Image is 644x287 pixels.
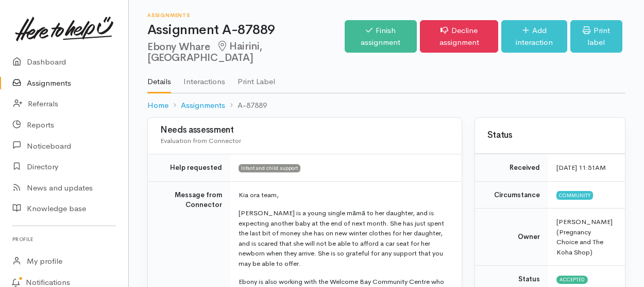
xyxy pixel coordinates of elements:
h1: Assignment A-87889 [147,23,345,38]
h3: Needs assessment [160,125,449,135]
h6: Assignments [147,12,345,18]
td: Circumstance [475,181,548,209]
span: Evaluation from Connector [160,136,241,145]
a: Assignments [181,100,225,111]
span: [PERSON_NAME] (Pregnancy Choice and The Koha Shop) [556,217,613,257]
p: Kia ora team, [239,190,449,200]
a: Details [147,63,171,93]
a: Home [147,100,168,111]
td: Received [475,154,548,182]
span: Hairini, [GEOGRAPHIC_DATA] [147,40,262,64]
h6: Profile [12,232,116,246]
nav: breadcrumb [147,93,625,118]
td: Help requested [148,154,230,182]
h2: Ebony Whare [147,41,345,64]
a: Finish assignment [345,20,417,53]
a: Print label [570,20,622,53]
p: [PERSON_NAME] is a young single māmā to her daughter, and is expecting another baby at the end of... [239,208,449,268]
a: Print Label [238,63,275,92]
span: Accepted [556,276,588,284]
td: Owner [475,209,548,266]
a: Decline assignment [420,20,498,53]
span: Community [556,191,593,199]
time: [DATE] 11:51AM [556,163,606,172]
a: Interactions [183,63,225,92]
span: Infant and child support [239,164,300,172]
h3: Status [487,131,613,140]
li: A-87889 [225,100,267,111]
a: Add interaction [501,20,567,53]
